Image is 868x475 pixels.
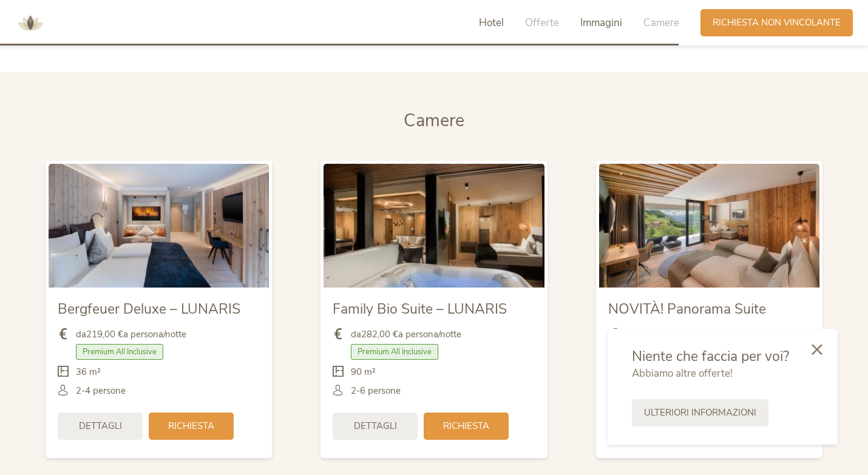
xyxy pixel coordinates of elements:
span: Camere [643,16,679,30]
span: Hotel [479,16,504,30]
span: Abbiamo altre offerte! [632,366,733,380]
img: AMONTI & LUNARIS Wellnessresort [12,5,49,41]
span: 2-4 persone [76,385,126,397]
span: NOVITÀ! Panorama Suite [608,300,766,318]
span: Dettagli [354,420,397,433]
span: Ulteriori informazioni [644,406,756,419]
span: Dettagli [79,420,122,433]
span: 2-6 persone [351,385,401,397]
img: NOVITÀ! Panorama Suite [599,164,819,288]
span: da a persona/notte [76,328,186,341]
span: Family Bio Suite – LUNARIS [333,300,507,318]
span: 90 m² [351,366,376,379]
a: AMONTI & LUNARIS Wellnessresort [12,18,49,27]
span: Camere [404,109,464,132]
span: Immagini [580,16,622,30]
span: Offerte [525,16,559,30]
b: 219,00 € [86,328,123,340]
a: Ulteriori informazioni [632,399,768,426]
img: Bergfeuer Deluxe – LUNARIS [49,164,269,288]
span: 36 m² [76,366,101,379]
b: 282,00 € [361,328,398,340]
span: Bergfeuer Deluxe – LUNARIS [58,300,240,318]
img: Family Bio Suite – LUNARIS [324,164,544,288]
span: da a persona/notte [351,328,461,341]
span: Richiesta non vincolante [713,16,841,29]
span: Niente che faccia per voi? [632,347,789,366]
span: Premium All Inclusive [76,344,163,360]
span: Richiesta [443,420,489,433]
span: Richiesta [168,420,214,433]
span: Premium All Inclusive [351,344,438,360]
